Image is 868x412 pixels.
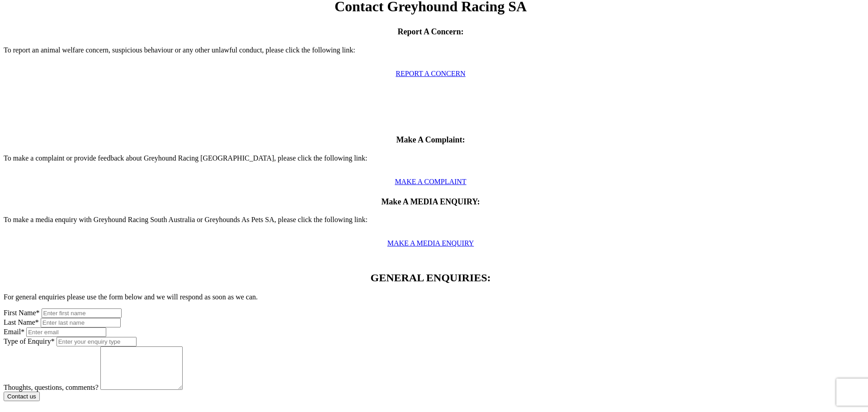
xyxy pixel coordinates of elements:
label: First Name [4,309,40,317]
label: Thoughts, questions, comments? [4,384,99,391]
input: Enter last name [41,318,121,327]
a: MAKE A MEDIA ENQUIRY [387,239,474,247]
input: Enter email [26,327,106,337]
input: Enter your enquiry type [57,337,137,346]
span: Make A MEDIA ENQUIRY: [381,197,480,206]
p: To make a media enquiry with Greyhound Racing South Australia or Greyhounds As Pets SA, please cl... [4,216,858,232]
input: Contact us [4,392,40,401]
a: MAKE A COMPLAINT [395,178,466,185]
span: Make A Complaint: [396,135,465,144]
p: To make a complaint or provide feedback about Greyhound Racing [GEOGRAPHIC_DATA], please click th... [4,154,858,170]
p: For general enquiries please use the form below and we will respond as soon as we can. [4,293,858,301]
span: Report A Concern: [398,27,464,36]
a: REPORT A CONCERN [396,70,465,77]
label: Type of Enquiry [4,337,55,345]
label: Last Name [4,318,39,326]
p: To report an animal welfare concern, suspicious behaviour or any other unlawful conduct, please c... [4,46,858,62]
span: GENERAL ENQUIRIES: [370,272,491,284]
label: Email [4,328,26,336]
input: Enter first name [42,308,122,318]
